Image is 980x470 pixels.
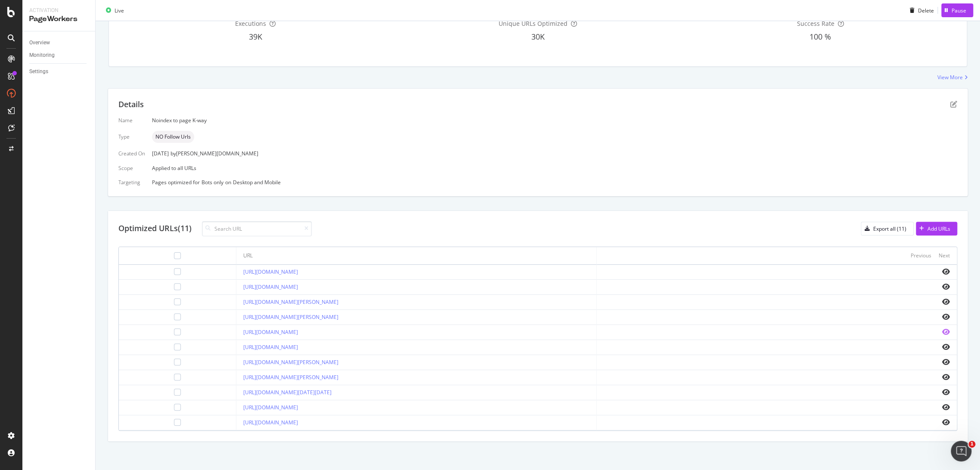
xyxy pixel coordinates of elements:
[942,359,950,365] i: eye
[809,31,831,42] span: 100 %
[249,31,262,42] span: 39K
[942,404,950,411] i: eye
[952,6,966,14] div: Pause
[939,250,950,261] button: Next
[243,268,298,275] a: [URL][DOMAIN_NAME]
[951,441,971,461] iframe: Intercom live chat
[118,164,145,172] div: Scope
[29,51,89,60] a: Monitoring
[927,225,950,232] div: Add URLs
[968,441,975,448] span: 1
[243,419,298,426] a: [URL][DOMAIN_NAME]
[942,268,950,275] i: eye
[243,313,338,321] a: [URL][DOMAIN_NAME][PERSON_NAME]
[29,38,89,47] a: Overview
[171,150,258,157] div: by [PERSON_NAME][DOMAIN_NAME]
[937,74,963,81] div: View More
[950,101,957,108] div: pen-to-square
[531,31,545,42] span: 30K
[152,179,957,186] div: Pages optimized for on
[202,179,223,186] div: Bots only
[942,313,950,320] i: eye
[911,250,931,261] button: Previous
[942,343,950,350] i: eye
[937,74,968,81] a: View More
[152,117,957,124] div: Noindex to page K-way
[942,328,950,335] i: eye
[939,252,950,259] div: Next
[118,223,192,234] div: Optimized URLs (11)
[243,404,298,411] a: [URL][DOMAIN_NAME]
[873,225,906,232] div: Export all (11)
[941,3,973,17] button: Pause
[942,374,950,380] i: eye
[243,283,298,291] a: [URL][DOMAIN_NAME]
[118,150,145,157] div: Created On
[202,221,312,236] input: Search URL
[29,67,89,76] a: Settings
[118,117,145,124] div: Name
[118,133,145,140] div: Type
[118,117,957,186] div: Applied to all URLs
[233,179,281,186] div: Desktop and Mobile
[942,298,950,305] i: eye
[152,150,957,157] div: [DATE]
[118,99,144,110] div: Details
[797,19,834,28] span: Success Rate
[861,222,914,235] button: Export all (11)
[118,179,145,186] div: Targeting
[243,252,253,260] div: URL
[235,19,266,28] span: Executions
[29,14,88,24] div: PageWorkers
[243,374,338,381] a: [URL][DOMAIN_NAME][PERSON_NAME]
[911,252,931,259] div: Previous
[29,67,48,76] div: Settings
[942,389,950,396] i: eye
[918,6,934,14] div: Delete
[29,51,55,60] div: Monitoring
[29,7,88,14] div: Activation
[916,222,957,235] button: Add URLs
[29,38,50,47] div: Overview
[243,298,338,306] a: [URL][DOMAIN_NAME][PERSON_NAME]
[155,134,191,139] span: NO Follow Urls
[115,6,124,14] div: Live
[243,359,338,366] a: [URL][DOMAIN_NAME][PERSON_NAME]
[499,19,568,28] span: Unique URLs Optimized
[243,389,332,396] a: [URL][DOMAIN_NAME][DATE][DATE]
[906,3,934,17] button: Delete
[942,283,950,290] i: eye
[243,343,298,351] a: [URL][DOMAIN_NAME]
[152,131,194,143] div: neutral label
[942,419,950,426] i: eye
[243,328,298,336] a: [URL][DOMAIN_NAME]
